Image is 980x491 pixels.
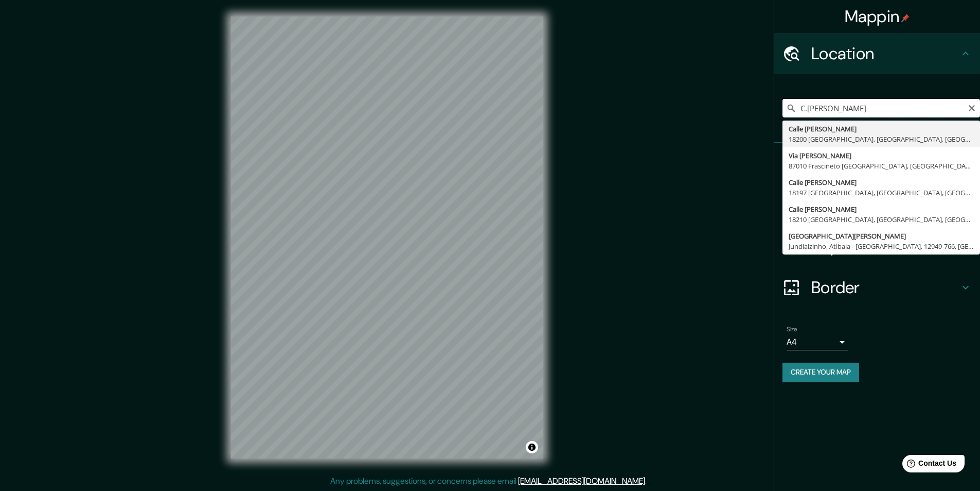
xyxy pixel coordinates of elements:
div: Border [774,267,980,308]
a: [EMAIL_ADDRESS][DOMAIN_NAME] [518,476,645,486]
div: A4 [787,334,848,350]
div: Calle [PERSON_NAME] [789,124,974,134]
button: Create your map [782,363,859,382]
div: Jundiaizinho, Atibaia - [GEOGRAPHIC_DATA], 12949-766, [GEOGRAPHIC_DATA] [789,241,974,251]
div: Via [PERSON_NAME] [789,150,974,161]
div: Pins [774,143,980,184]
div: . [648,475,650,487]
canvas: Map [231,16,543,459]
img: pin-icon.png [901,14,910,22]
button: Clear [968,103,976,112]
label: Size [787,325,797,334]
div: Calle [PERSON_NAME] [789,177,974,188]
button: Toggle attribution [526,441,538,453]
iframe: Help widget launcher [888,451,969,480]
h4: Mappin [845,6,910,27]
input: Pick your city or area [782,99,980,117]
div: Style [774,184,980,226]
h4: Layout [811,236,959,257]
div: Calle [PERSON_NAME] [789,204,974,214]
div: 18210 [GEOGRAPHIC_DATA], [GEOGRAPHIC_DATA], [GEOGRAPHIC_DATA] [789,214,974,225]
div: 18200 [GEOGRAPHIC_DATA], [GEOGRAPHIC_DATA], [GEOGRAPHIC_DATA] [789,134,974,144]
div: [GEOGRAPHIC_DATA][PERSON_NAME] [789,231,974,241]
h4: Location [811,43,959,64]
div: 18197 [GEOGRAPHIC_DATA], [GEOGRAPHIC_DATA], [GEOGRAPHIC_DATA] [789,188,974,198]
div: 87010 Frascineto [GEOGRAPHIC_DATA], [GEOGRAPHIC_DATA] [789,161,974,171]
div: Location [774,33,980,74]
div: Layout [774,226,980,267]
div: . [647,475,648,487]
p: Any problems, suggestions, or concerns please email . [330,475,647,487]
h4: Border [811,277,959,298]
